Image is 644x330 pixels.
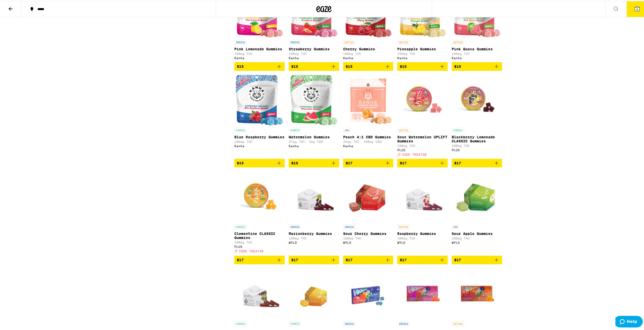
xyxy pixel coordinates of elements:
img: Highatus Powered by Cannabiotix - Watermelon Sour Gummies [397,267,448,318]
p: 100mg THC [397,51,448,54]
p: 97mg THC: 3mg CBD [289,139,339,142]
button: Add to bag [234,61,285,70]
button: Add to bag [452,255,502,263]
button: Add to bag [234,255,285,263]
p: Blackberry Lemonade CLASSIC Gummies [452,134,502,142]
div: Kanha [452,55,502,59]
p: Pink Guava Gummies [452,46,502,50]
p: Blue Raspberry Gummies [234,134,285,138]
p: 100mg THC [452,143,502,146]
p: Strawberry Gummies [289,46,339,50]
p: Sour Watermelon UPLIFT Gummies [397,134,448,142]
a: Open page for Blue Raspberry Gummies from Kanha [234,74,285,158]
span: $15 [346,63,352,68]
div: Kanha [289,55,339,59]
span: $15 [400,63,407,68]
button: Add to bag [343,255,393,263]
p: INDICA [343,320,355,325]
a: Open page for Sour Apple Gummies from WYLD [452,170,502,254]
a: Open page for Marionberry Gummies from WYLD [289,170,339,254]
span: 6 [636,7,638,10]
img: Kanha - Watermelon Gummies [290,74,338,124]
img: Kanha - Blue Raspberry Gummies [236,74,283,124]
div: WYLD [343,240,393,243]
p: Cherry Gummies [343,46,393,50]
span: $15 [291,63,298,68]
button: Add to bag [289,158,339,166]
p: SATIVA [343,39,355,43]
div: WYLD [452,240,502,243]
img: PLUS - Sour Watermelon UPLIFT Gummies [397,74,448,124]
button: Add to bag [452,158,502,166]
span: $15 [454,63,461,68]
img: Kanha - Peach 4:1 CBD Gummies [343,74,393,124]
img: WYLD - Sour Cherry Gummies [343,170,393,221]
iframe: Opens a widget where you can find more information [615,315,643,327]
button: Add to bag [397,61,448,70]
p: CBD [343,127,351,131]
span: $17 [346,257,352,261]
span: $17 [291,257,298,261]
a: Open page for Blackberry Lemonade CLASSIC Gummies from PLUS [452,74,502,158]
button: Add to bag [343,158,393,166]
p: 100mg THC [234,240,285,243]
a: Open page for Raspberry Gummies from WYLD [397,170,448,254]
button: Add to bag [289,255,339,263]
img: WYLD - Sour Tangerine THC Gummies [296,267,332,318]
div: WYLD [397,240,448,243]
button: Add to bag [234,158,285,166]
p: SATIVA [452,320,464,325]
p: CBD [452,224,459,228]
div: PLUS [452,147,502,151]
p: SATIVA [397,39,409,43]
img: WYLD - Marionberry Gummies [289,170,339,221]
div: PLUS [234,244,285,247]
a: Open page for Sour Cherry Gummies from WYLD [343,170,393,254]
a: Open page for Clementine CLASSIC Gummies from PLUS [234,170,285,254]
p: 100mg THC [289,236,339,239]
div: Kanha [234,55,285,59]
span: $17 [346,160,352,164]
button: Add to bag [452,61,502,70]
p: HYBRID [234,127,246,131]
p: Pineapple Gummies [397,46,448,50]
p: INDICA [343,224,355,228]
a: Open page for Peach 4:1 CBD Gummies from Kanha [343,74,393,158]
p: INDICA [397,320,409,325]
button: Add to bag [289,61,339,70]
a: Open page for Sour Watermelon UPLIFT Gummies from PLUS [397,74,448,158]
p: Marionberry Gummies [289,231,339,235]
p: INDICA [234,39,246,43]
a: Open page for Watermelon Gummies from Kanha [289,74,339,158]
p: INDICA [289,224,301,228]
img: WYLD - Huckleberry Gummies [234,267,285,318]
p: 25mg THC: 100mg CBD [343,139,393,142]
div: Kanha [234,143,285,147]
span: $17 [400,257,407,261]
p: 100mg THC [234,139,285,142]
div: WYLD [289,240,339,243]
p: 100mg THC [397,236,448,239]
span: $15 [291,160,298,164]
div: Kanha [397,55,448,59]
img: WYLD - Raspberry Gummies [397,170,448,221]
p: Sour Cherry Gummies [343,231,393,235]
p: INDICA [289,39,301,43]
button: Add to bag [397,158,448,166]
span: $15 [237,63,244,68]
p: Raspberry Gummies [397,231,448,235]
p: SATIVA [397,127,409,131]
p: Pink Lemonade Gummies [234,46,285,50]
p: 100mg THC [452,51,502,54]
p: Watermelon Gummies [289,134,339,138]
p: SATIVA [452,39,464,43]
img: PLUS - Clementine CLASSIC Gummies [234,170,285,221]
p: SATIVA [397,224,409,228]
div: Kanha [343,143,393,147]
p: 100mg THC [452,236,502,239]
img: Highatus Powered by Cannabiotix - Blueberry 1:1:1 Gummies [343,267,393,318]
p: HYBRID [289,127,301,131]
div: Kanha [343,55,393,59]
p: HYBRID [452,127,464,131]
